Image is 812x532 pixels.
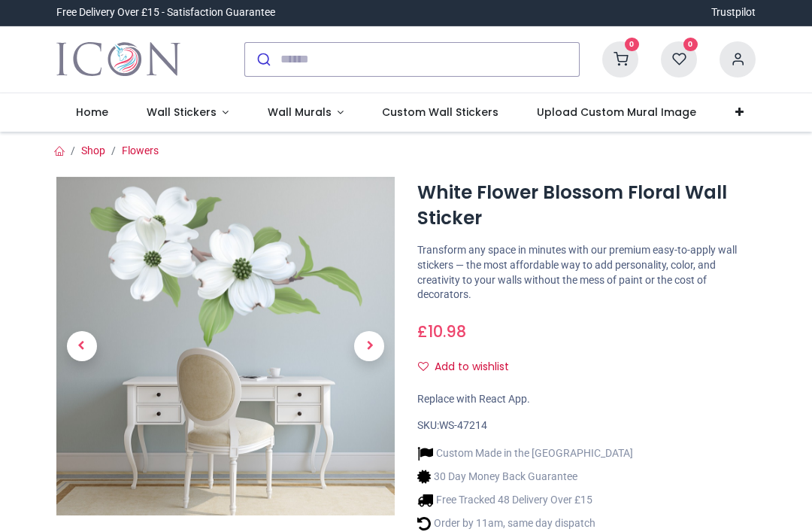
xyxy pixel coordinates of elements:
span: Wall Stickers [147,105,217,120]
sup: 0 [625,38,639,52]
a: Flowers [122,144,159,157]
img: White Flower Blossom Floral Wall Sticker [56,177,395,515]
a: Trustpilot [711,5,756,20]
a: 0 [661,52,697,64]
li: Custom Made in the [GEOGRAPHIC_DATA] [417,445,633,461]
sup: 0 [683,38,698,52]
span: Custom Wall Stickers [382,105,498,120]
span: Wall Murals [268,105,332,120]
li: Order by 11am, same day dispatch [417,515,633,531]
a: Logo of Icon Wall Stickers [56,38,180,81]
li: 30 Day Money Back Guarantee [417,469,633,485]
img: Icon Wall Stickers [56,38,180,81]
span: Home [76,105,108,120]
a: Wall Murals [248,93,363,132]
a: Shop [81,144,105,157]
button: Add to wishlistAdd to wishlist [417,354,522,380]
a: Next [344,227,395,464]
button: Submit [245,43,280,76]
span: £ [417,321,466,342]
div: Replace with React App. [417,392,756,407]
span: Upload Custom Mural Image [537,105,696,120]
span: Previous [67,331,97,361]
span: Next [354,331,384,361]
h1: White Flower Blossom Floral Wall Sticker [417,180,756,232]
span: WS-47214 [439,419,487,431]
i: Add to wishlist [418,361,429,372]
div: Free Delivery Over £15 - Satisfaction Guarantee [56,5,275,20]
p: Transform any space in minutes with our premium easy-to-apply wall stickers — the most affordable... [417,243,756,302]
span: 10.98 [428,321,466,342]
a: Previous [56,227,108,464]
a: Wall Stickers [127,93,248,132]
li: Free Tracked 48 Delivery Over £15 [417,492,633,508]
div: SKU: [417,418,756,433]
a: 0 [602,52,638,64]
